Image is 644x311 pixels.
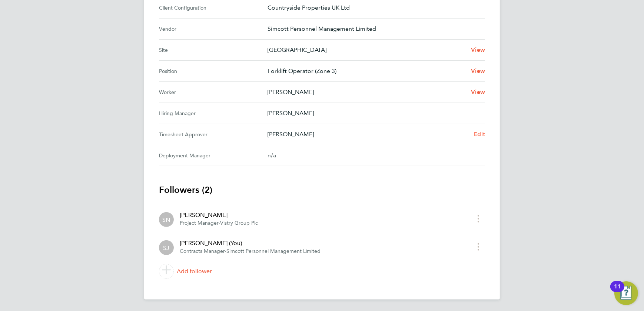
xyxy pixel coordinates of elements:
[159,46,268,54] div: Site
[159,24,268,33] div: Vendor
[159,261,485,282] a: Add follower
[159,151,268,160] div: Deployment Manager
[471,67,485,74] span: View
[471,67,485,76] a: View
[163,244,170,252] span: SJ
[472,241,485,253] button: timesheet menu
[159,130,268,139] div: Timesheet Approver
[268,130,468,139] p: [PERSON_NAME]
[162,215,170,224] span: SN
[225,248,226,254] span: ·
[614,281,638,305] button: Open Resource Center, 11 new notifications
[159,88,268,97] div: Worker
[268,151,473,160] div: n/a
[180,248,225,254] span: Contracts Manager
[614,287,621,296] div: 11
[471,88,485,97] a: View
[159,109,268,118] div: Hiring Manager
[268,67,465,76] p: Forklift Operator (Zone 3)
[159,212,174,227] div: Stephen Nottage
[220,220,258,226] span: Vistry Group Plc
[219,220,220,226] span: ·
[474,131,485,138] span: Edit
[268,46,465,54] p: [GEOGRAPHIC_DATA]
[268,3,479,12] p: Countryside Properties UK Ltd
[159,67,268,76] div: Position
[159,184,485,196] h3: Followers (2)
[180,220,219,226] span: Project Manager
[180,211,258,220] div: [PERSON_NAME]
[471,46,485,54] a: View
[471,88,485,96] span: View
[474,130,485,139] a: Edit
[472,213,485,224] button: timesheet menu
[180,239,321,248] div: [PERSON_NAME] (You)
[268,24,479,33] p: Simcott Personnel Management Limited
[471,46,485,53] span: View
[159,240,174,255] div: Shaun Jex (You)
[226,248,321,254] span: Simcott Personnel Management Limited
[268,88,465,97] p: [PERSON_NAME]
[159,3,268,12] div: Client Configuration
[268,109,479,118] p: [PERSON_NAME]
